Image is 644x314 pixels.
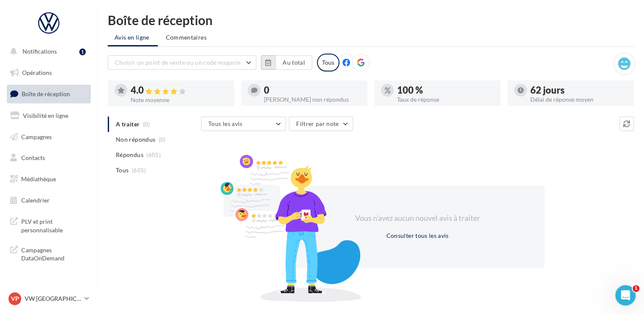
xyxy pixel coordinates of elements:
[21,197,50,204] span: Calendrier
[22,90,70,97] span: Boîte de réception
[261,55,312,70] button: Au total
[166,33,207,42] span: Commentaires
[25,294,81,303] p: VW [GEOGRAPHIC_DATA] 20
[201,117,286,131] button: Tous les avis
[5,241,92,266] a: Campagnes DataOnDemand
[530,86,627,95] div: 62 jours
[317,54,339,71] div: Tous
[23,112,68,119] span: Visibilité en ligne
[5,191,92,209] a: Calendrier
[397,86,494,95] div: 100 %
[146,151,161,158] span: (605)
[5,43,89,60] button: Notifications 1
[397,97,494,103] div: Taux de réponse
[5,149,92,167] a: Contacts
[5,212,92,237] a: PLV et print personnalisable
[7,291,91,307] a: VP VW [GEOGRAPHIC_DATA] 20
[132,167,146,174] span: (605)
[264,86,361,95] div: 0
[21,244,87,263] span: Campagnes DataOnDemand
[22,48,57,55] span: Notifications
[22,69,52,76] span: Opérations
[79,49,86,55] div: 1
[633,285,639,292] span: 1
[131,97,227,103] div: Note moyenne
[264,97,361,103] div: [PERSON_NAME] non répondus
[383,231,452,241] button: Consulter tous les avis
[159,136,166,143] span: (0)
[115,59,241,66] span: Choisir un point de vente ou un code magasin
[5,64,92,82] a: Opérations
[5,128,92,146] a: Campagnes
[530,97,627,103] div: Délai de réponse moyen
[5,107,92,125] a: Visibilité en ligne
[5,85,92,103] a: Boîte de réception
[208,120,243,127] span: Tous les avis
[21,133,52,140] span: Campagnes
[21,154,45,161] span: Contacts
[275,55,312,70] button: Au total
[344,213,490,224] div: Vous n'avez aucun nouvel avis à traiter
[116,135,155,144] span: Non répondus
[21,216,87,234] span: PLV et print personnalisable
[116,151,143,159] span: Répondus
[21,175,56,183] span: Médiathèque
[5,170,92,188] a: Médiathèque
[289,117,353,131] button: Filtrer par note
[615,285,636,305] iframe: Intercom live chat
[116,166,129,174] span: Tous
[108,14,634,26] div: Boîte de réception
[108,55,256,70] button: Choisir un point de vente ou un code magasin
[131,86,227,95] div: 4.0
[11,294,19,303] span: VP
